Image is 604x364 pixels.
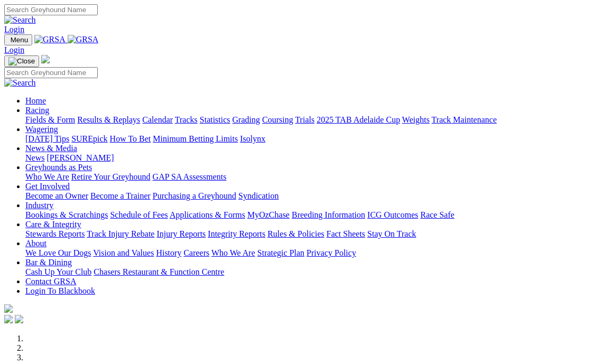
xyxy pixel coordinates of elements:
[25,248,600,258] div: About
[211,248,255,257] a: Who We Are
[327,229,365,238] a: Fact Sheets
[25,172,600,182] div: Greyhounds as Pets
[25,239,47,248] a: About
[292,210,365,219] a: Breeding Information
[153,172,227,181] a: GAP SA Assessments
[238,191,278,200] a: Syndication
[87,229,154,238] a: Track Injury Rebate
[25,115,600,125] div: Racing
[25,153,600,163] div: News & Media
[200,115,230,124] a: Statistics
[94,267,224,276] a: Chasers Restaurant & Function Centre
[25,210,108,219] a: Bookings & Scratchings
[262,115,293,124] a: Coursing
[110,210,168,219] a: Schedule of Fees
[25,229,600,239] div: Care & Integrity
[25,267,600,277] div: Bar & Dining
[4,15,36,25] img: Search
[25,248,91,257] a: We Love Our Dogs
[25,201,53,210] a: Industry
[25,96,46,105] a: Home
[183,248,209,257] a: Careers
[153,191,236,200] a: Purchasing a Greyhound
[4,55,39,67] button: Toggle navigation
[110,134,151,143] a: How To Bet
[25,182,70,191] a: Get Involved
[25,106,49,115] a: Racing
[25,191,88,200] a: Become an Owner
[77,115,140,124] a: Results & Replays
[25,267,91,276] a: Cash Up Your Club
[8,57,35,66] img: Close
[90,191,151,200] a: Become a Trainer
[25,286,95,295] a: Login To Blackbook
[15,315,23,323] img: twitter.svg
[4,34,32,45] button: Toggle navigation
[25,134,600,144] div: Wagering
[47,153,114,162] a: [PERSON_NAME]
[41,55,50,63] img: logo-grsa-white.png
[142,115,173,124] a: Calendar
[257,248,304,257] a: Strategic Plan
[25,172,69,181] a: Who We Are
[170,210,245,219] a: Applications & Forms
[247,210,290,219] a: MyOzChase
[25,125,58,134] a: Wagering
[420,210,454,219] a: Race Safe
[25,220,81,229] a: Care & Integrity
[156,248,181,257] a: History
[4,4,98,15] input: Search
[402,115,430,124] a: Weights
[4,45,24,54] a: Login
[25,153,44,162] a: News
[25,163,92,172] a: Greyhounds as Pets
[4,315,13,323] img: facebook.svg
[156,229,206,238] a: Injury Reports
[11,36,28,44] span: Menu
[34,35,66,44] img: GRSA
[71,134,107,143] a: SUREpick
[25,134,69,143] a: [DATE] Tips
[25,115,75,124] a: Fields & Form
[175,115,198,124] a: Tracks
[4,78,36,88] img: Search
[317,115,400,124] a: 2025 TAB Adelaide Cup
[267,229,324,238] a: Rules & Policies
[25,210,600,220] div: Industry
[25,258,72,267] a: Bar & Dining
[367,210,418,219] a: ICG Outcomes
[240,134,265,143] a: Isolynx
[295,115,314,124] a: Trials
[4,67,98,78] input: Search
[71,172,151,181] a: Retire Your Greyhound
[306,248,356,257] a: Privacy Policy
[153,134,238,143] a: Minimum Betting Limits
[68,35,99,44] img: GRSA
[233,115,260,124] a: Grading
[25,144,77,153] a: News & Media
[4,25,24,34] a: Login
[25,229,85,238] a: Stewards Reports
[93,248,154,257] a: Vision and Values
[432,115,497,124] a: Track Maintenance
[208,229,265,238] a: Integrity Reports
[367,229,416,238] a: Stay On Track
[25,277,76,286] a: Contact GRSA
[25,191,600,201] div: Get Involved
[4,304,13,313] img: logo-grsa-white.png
